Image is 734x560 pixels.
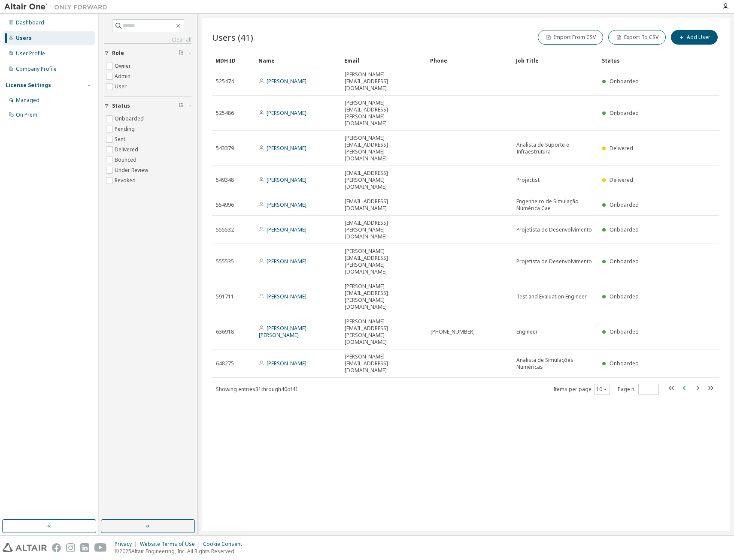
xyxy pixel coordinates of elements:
div: Managed [16,97,39,104]
span: [EMAIL_ADDRESS][PERSON_NAME][DOMAIN_NAME] [345,170,423,190]
button: Import From CSV [538,30,603,45]
a: [PERSON_NAME] [PERSON_NAME] [259,325,306,339]
button: Status [104,96,191,115]
span: 525486 [216,110,234,117]
label: Delivered [115,145,140,155]
label: Owner [115,61,133,71]
img: facebook.svg [52,543,61,552]
span: Clear filter [179,102,184,109]
a: [PERSON_NAME] [267,293,306,300]
button: 10 [596,386,608,393]
div: Dashboard [16,19,44,26]
span: [PHONE_NUMBER] [431,328,475,335]
span: 555532 [216,226,234,233]
span: [PERSON_NAME][EMAIL_ADDRESS][DOMAIN_NAME] [345,353,423,374]
label: Revoked [115,175,137,186]
span: Onboarded [610,109,639,117]
span: Clear filter [179,50,184,57]
img: Altair One [4,3,112,11]
label: Pending [115,124,136,134]
div: Phone [430,54,509,67]
div: Company Profile [16,66,57,72]
a: [PERSON_NAME] [267,78,306,85]
span: 525474 [216,78,234,85]
span: Showing entries 31 through 40 of 41 [216,385,298,393]
div: Cookie Consent [203,541,247,548]
span: Users (41) [212,31,253,43]
span: Role [112,50,124,57]
span: Analista de Simulações Numéricas [516,357,594,370]
span: Projetista de Desenvolvimento [516,258,592,265]
span: Onboarded [610,258,639,265]
p: © 2025 Altair Engineering, Inc. All Rights Reserved. [115,548,247,555]
label: User [115,81,128,92]
label: Sent [115,134,127,145]
span: Test and Evaluation Engineer [516,293,587,300]
a: [PERSON_NAME] [267,109,306,117]
span: [PERSON_NAME][EMAIL_ADDRESS][PERSON_NAME][DOMAIN_NAME] [345,99,423,127]
label: Bounced [115,155,138,165]
span: [PERSON_NAME][EMAIL_ADDRESS][PERSON_NAME][DOMAIN_NAME] [345,283,423,310]
span: Onboarded [610,201,639,208]
div: Status [602,54,675,67]
span: Items per page [553,384,610,395]
label: Under Review [115,165,150,175]
span: Page n. [618,384,659,395]
span: 543379 [216,145,234,152]
span: Projectist [516,177,540,184]
span: 549348 [216,177,234,184]
span: Engenheiro de Simulação Numérica Cae [516,198,594,212]
a: [PERSON_NAME] [267,258,306,265]
div: Privacy [115,541,140,548]
span: 636918 [216,328,234,335]
span: Onboarded [610,293,639,300]
span: 554996 [216,202,234,208]
span: Engineer [516,328,538,335]
div: On Prem [16,111,37,118]
span: Onboarded [610,328,639,335]
div: Job Title [516,54,595,67]
label: Admin [115,71,132,81]
button: Export To CSV [608,30,666,45]
span: [PERSON_NAME][EMAIL_ADDRESS][PERSON_NAME][DOMAIN_NAME] [345,135,423,162]
span: [EMAIL_ADDRESS][PERSON_NAME][DOMAIN_NAME] [345,220,423,240]
div: Name [258,54,337,67]
div: Email [344,54,423,67]
button: Add User [671,30,718,45]
div: Users [16,35,32,42]
a: Clear all [104,36,191,43]
img: instagram.svg [66,543,75,552]
img: youtube.svg [94,543,107,552]
span: Onboarded [610,226,639,233]
a: [PERSON_NAME] [267,201,306,208]
span: Projetista de Desenvolvimento [516,226,592,233]
a: [PERSON_NAME] [267,360,306,367]
span: 555535 [216,258,234,265]
img: altair_logo.svg [3,543,47,552]
span: [PERSON_NAME][EMAIL_ADDRESS][PERSON_NAME][DOMAIN_NAME] [345,318,423,346]
span: Delivered [610,176,633,184]
span: Status [112,102,130,109]
div: License Settings [6,82,51,89]
span: 648275 [216,360,234,367]
div: Website Terms of Use [140,541,203,548]
span: Onboarded [610,360,639,367]
span: [EMAIL_ADDRESS][DOMAIN_NAME] [345,198,423,212]
span: Delivered [610,145,633,152]
span: Analista de Suporte e Infraestrutura [516,142,594,155]
span: Onboarded [610,78,639,85]
button: Role [104,44,191,63]
div: User Profile [16,50,45,57]
div: MDH ID [215,54,252,67]
a: [PERSON_NAME] [267,176,306,184]
img: linkedin.svg [80,543,89,552]
span: 591711 [216,293,234,300]
span: [PERSON_NAME][EMAIL_ADDRESS][DOMAIN_NAME] [345,71,423,92]
span: [PERSON_NAME][EMAIL_ADDRESS][PERSON_NAME][DOMAIN_NAME] [345,248,423,275]
a: [PERSON_NAME] [267,145,306,152]
label: Onboarded [115,114,146,124]
a: [PERSON_NAME] [267,226,306,233]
